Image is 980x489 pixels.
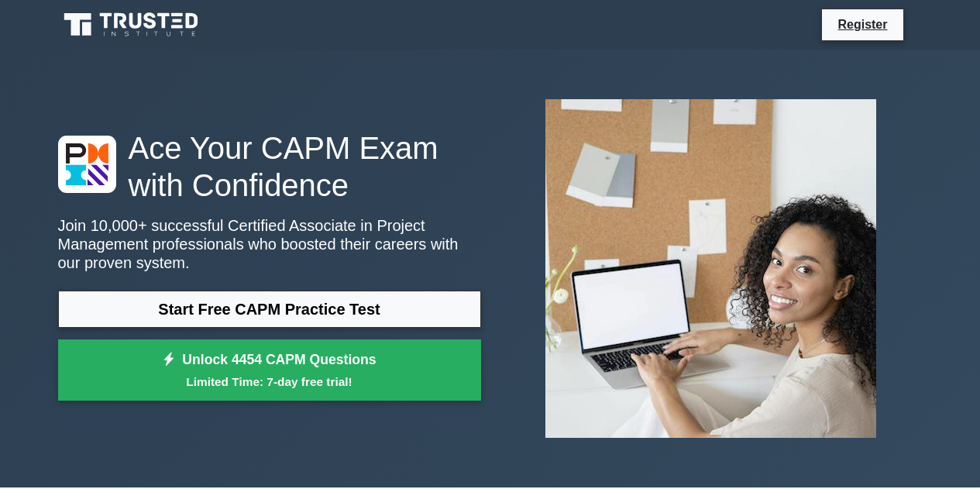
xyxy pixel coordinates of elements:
h1: Ace Your CAPM Exam with Confidence [58,129,481,204]
a: Start Free CAPM Practice Test [58,291,481,328]
p: Join 10,000+ successful Certified Associate in Project Management professionals who boosted their... [58,216,481,272]
a: Unlock 4454 CAPM QuestionsLimited Time: 7-day free trial! [58,339,481,401]
small: Limited Time: 7-day free trial! [77,373,462,391]
a: Register [828,15,896,34]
